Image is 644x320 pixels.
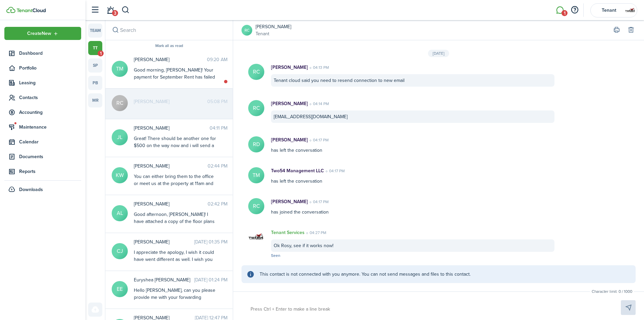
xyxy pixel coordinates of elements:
button: Print [612,26,621,35]
span: Create New [27,31,51,36]
time: 09:20 AM [207,56,227,63]
p: [PERSON_NAME] [271,64,308,71]
a: Reports [4,165,81,178]
a: tt [88,41,102,55]
span: Euryshea Ewing [134,276,194,283]
small: Character limit: 0 / 1000 [590,288,634,294]
a: [PERSON_NAME] [256,23,291,30]
button: Search [121,4,130,16]
avatar-text: RC [248,100,264,116]
a: Dashboard [4,47,81,60]
avatar-text: RD [248,136,264,152]
avatar-text: KW [112,167,128,183]
avatar-text: AL [112,205,128,221]
img: TenantCloud [6,7,15,13]
span: Portfolio [19,64,81,72]
avatar-text: TM [112,61,128,77]
button: Open menu [4,27,81,40]
time: 04:17 PM [308,199,329,205]
span: Tonisha Myles [134,56,207,63]
div: [EMAIL_ADDRESS][DOMAIN_NAME] [271,110,554,123]
div: has joined the conversation [264,198,561,216]
span: Downloads [19,186,43,193]
avatar-text: JL [112,129,128,145]
div: has left the conversation [264,167,561,185]
span: Rosalba Ceniceros [134,98,207,105]
span: Calendar [19,138,81,145]
div: Good afternoon, [PERSON_NAME]! I have attached a copy of the floor plans for you to reference. Th... [134,211,218,260]
a: Tenant [256,30,291,37]
time: 02:42 PM [208,200,227,208]
span: Dashboard [19,50,81,57]
time: 04:14 PM [308,101,329,107]
p: [PERSON_NAME] [271,198,308,205]
div: Good morning, [PERSON_NAME]! Your payment for September Rent has failed to go through and a $25 N... [134,66,218,151]
explanation-description: This contact is not connected with you anymore. You can not send messages and files to this contact. [260,271,631,278]
p: Two54 Management LLC [271,167,324,174]
time: [DATE] 01:35 PM [194,238,227,245]
span: Chris Johnson [134,238,194,245]
button: Open sidebar [89,4,101,16]
span: Contacts [19,94,81,101]
button: Mark all as read [155,44,183,48]
p: [PERSON_NAME] [271,100,308,107]
button: Open resource center [569,4,580,16]
span: 1 [98,50,104,56]
time: 02:44 PM [208,163,227,170]
div: [DATE] [428,50,449,57]
button: Delete [626,26,636,35]
span: Tenant [595,8,622,13]
avatar-text: EE [112,281,128,297]
avatar-text: RC [248,64,264,80]
span: James Lillard [134,125,210,132]
div: Hello [PERSON_NAME], can you please provide me with your forwarding address so I can mail you the... [134,287,218,315]
span: 3 [112,10,118,16]
time: 04:27 PM [305,230,326,236]
a: team [88,24,102,38]
span: Maintenance [19,124,81,131]
a: Notifications [104,2,117,19]
span: Accounting [19,109,81,116]
input: search [105,20,233,40]
div: Great! There should be another one for $500 on the way now and i will send a final one for $700 [... [134,135,218,170]
avatar-text: CJ [112,243,128,259]
a: mr [88,93,102,107]
time: 04:17 PM [308,137,329,143]
avatar-text: RC [248,198,264,214]
div: Ok Rosy, see if it works now! [271,239,554,252]
a: RC [241,25,252,36]
span: Seen [271,253,280,259]
time: 04:17 PM [324,168,345,174]
i: soft [247,270,255,278]
span: Karlie Wolff [134,163,208,170]
div: Tenant cloud said you need to resend connection to new email [271,74,554,87]
div: You can either bring them to the office or meet us at the property at 11am and give them to us. W... [134,173,218,201]
span: Aaron Lawrence [134,200,208,208]
avatar-text: RC [112,95,128,111]
img: Tenant Services [248,229,264,245]
avatar-text: TM [248,167,264,183]
p: [PERSON_NAME] [271,136,308,143]
time: 04:13 PM [308,64,329,71]
p: Tenant Services [271,229,305,236]
time: 05:08 PM [207,98,227,105]
button: Search [111,26,120,35]
a: sp [88,58,102,73]
a: pb [88,76,102,90]
time: [DATE] 01:24 PM [194,276,227,283]
span: Reports [19,168,81,175]
time: 04:11 PM [210,125,227,132]
img: TenantCloud [16,8,46,12]
div: has left the conversation [264,136,561,154]
span: Leasing [19,79,81,86]
img: Tenant [625,5,636,16]
span: Documents [19,153,81,160]
div: I appreciate the apology, I wish it could have went different as well. I wish you nothing the bes... [134,249,218,270]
